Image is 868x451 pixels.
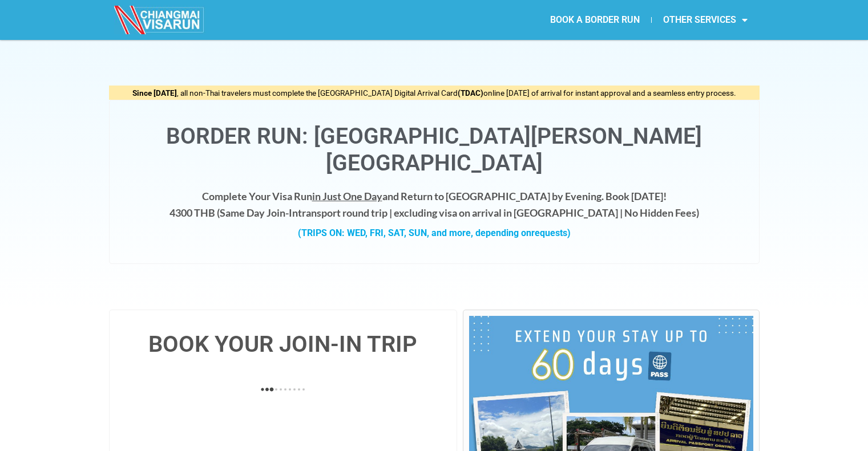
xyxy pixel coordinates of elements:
[531,227,571,238] span: requests)
[652,7,759,33] a: OTHER SERVICES
[539,7,651,33] a: BOOK A BORDER RUN
[220,206,298,219] strong: Same Day Join-In
[298,227,571,238] strong: (TRIPS ON: WED, FRI, SAT, SUN, and more, depending on
[121,188,748,221] h4: Complete Your Visa Run and Return to [GEOGRAPHIC_DATA] by Evening. Book [DATE]! 4300 THB ( transp...
[121,123,748,177] h1: Border Run: [GEOGRAPHIC_DATA][PERSON_NAME][GEOGRAPHIC_DATA]
[132,88,736,97] span: , all non-Thai travelers must complete the [GEOGRAPHIC_DATA] Digital Arrival Card online [DATE] o...
[121,333,446,356] h4: BOOK YOUR JOIN-IN TRIP
[458,88,483,97] strong: (TDAC)
[312,190,382,202] span: in Just One Day
[434,7,759,33] nav: Menu
[132,88,177,97] strong: Since [DATE]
